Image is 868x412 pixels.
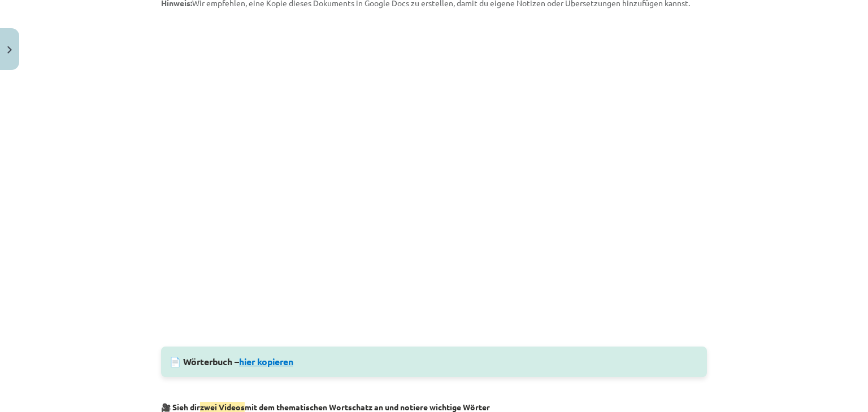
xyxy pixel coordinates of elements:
[161,402,490,412] strong: 🎥 Sieh dir mit dem thematischen Wortschatz an und notiere wichtige Wörter
[161,347,707,377] div: 📄 Wörterbuch –
[239,356,293,367] a: hier kopieren
[200,402,245,412] span: zwei Videos
[7,46,12,54] img: icon-close-lesson-0947bae3869378f0d4975bcd49f059093ad1ed9edebbc8119c70593378902aed.svg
